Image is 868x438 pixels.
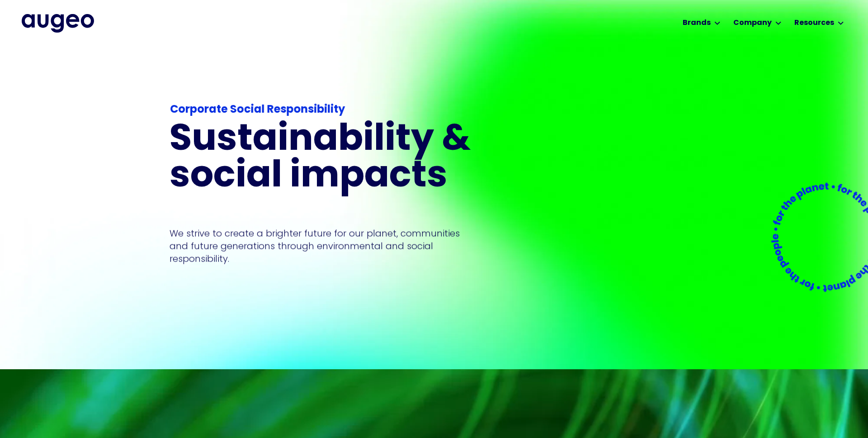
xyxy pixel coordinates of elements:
div: Resources [794,18,834,29]
div: Company [733,18,772,29]
div: Brands [683,18,711,29]
h1: Sustainability & social impacts [170,122,560,195]
img: Augeo's full logo in midnight blue. [22,14,94,32]
a: home [22,14,94,32]
strong: Corporate Social Responsibility [170,105,345,115]
p: We strive to create a brighter future for our planet, communities and future generations through ... [170,227,481,265]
